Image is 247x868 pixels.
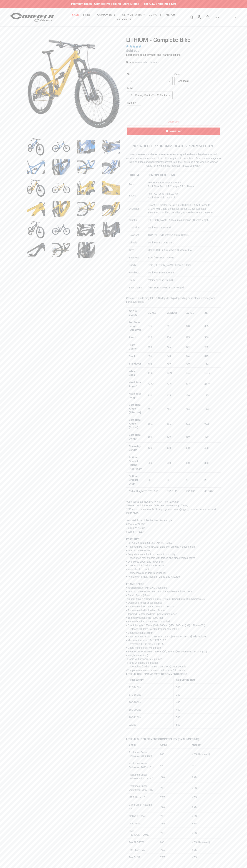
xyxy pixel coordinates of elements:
span: Chainstay Length [129,445,141,451]
td: Seatpost [126,254,145,261]
span: Sold out [126,49,139,53]
span: YES [192,787,197,789]
label: Build [127,87,173,90]
td: 500 [173,714,221,721]
span: mm(XL) [198,650,207,653]
label: Size [127,72,173,76]
span: MRP Hazard Coil [129,796,148,799]
span: GIFT CARDS [116,18,131,21]
span: DVO [PERSON_NAME] [129,830,149,836]
span: Rockshox Super Deluxe coil 2023+ (B1) [129,785,154,791]
th: COMPONENT OPTIONS [145,171,221,179]
td: 64.5 [183,379,202,390]
td: 400 [173,699,221,706]
span: LARGE [185,311,194,314]
td: e*thirteen 32t Round [145,224,221,231]
span: • Removable ISCG tabs: ISCG 05 [126,643,164,645]
td: e*thirteen LG1+ Enduro [145,239,221,246]
strong: LITHIUM SHOCK FITMENT COMPATIBILITY (SMALL/MEDIUM) [126,738,199,740]
td: 160-180lbs [126,699,174,706]
td: Fox FLOAT X2 [126,846,158,854]
a: MERCH [164,12,177,17]
td: 450 [173,706,221,714]
td: 64.5 [202,379,221,390]
td: 69.1 [164,416,183,431]
span: axle to crown fork (170mm) [158,504,188,507]
span: Rockshox Super Deluxe Coil 2022 (A1) [129,773,153,780]
td: YES [158,794,189,801]
td: e*thirteen Base 800mm [145,269,221,276]
td: [PERSON_NAME] All Mountain Cranks (165mm length) [145,216,221,224]
a: SALE [70,12,80,17]
button: SERVICE PARTS [120,12,146,17]
td: 430 [145,442,164,454]
td: 140-160lbs [126,691,174,699]
span: • Rear dropouts: Boost 148mm x 12mm, [PERSON_NAME] axle included [126,635,207,638]
div: calculated at checkout. [126,60,221,64]
img: LITHIUM - Complete Bike [27,37,120,130]
img: Load image into Gallery viewer, LITHIUM - Complete Bike [51,178,71,198]
span: Standover [129,362,141,365]
td: SDG [PERSON_NAME] [145,254,221,261]
td: 430 [164,442,183,454]
td: NO [158,839,189,846]
button: BIKES [81,12,95,17]
td: 420 [164,431,183,442]
img: Load image into Gallery viewer, LITHIUM - Complete Bike [51,220,71,239]
td: YES [158,820,189,827]
td: SRAM GX Shifter, Derailleur, e13 Helix-R 9-50t Cassette SRAM X01 Eagle Shifter, Derailleur, 10-52... [145,201,221,216]
td: NO [189,760,221,771]
td: YES [189,820,221,827]
span: -Complete (carbon wheels, air shock): 31.8 pounds -Complete (aluminum wheels, coil shock): 33 pounds [126,665,186,672]
i: Based on 2.5 tires and 582 [128,504,158,507]
img: Load image into Gallery viewer, LITHIUM - Complete Bike [26,137,46,156]
td: 649 [202,352,221,360]
span: . [200,164,200,167]
span: Seat Tube Angle (Actual) [129,418,141,429]
span: • Weights (medium): [126,654,149,657]
td: YES (Reversed) [189,839,221,846]
span: Reach [129,336,136,339]
td: Seat Clamp [126,284,145,291]
img: Load image into Gallery viewer, LITHIUM - Complete Bike [26,199,46,219]
td: 64.5 [164,379,183,390]
td: 110 [145,390,164,401]
td: 818 [183,341,202,352]
span: ° [172,422,173,425]
span: 44mm upper/56mm lower [148,613,177,615]
span: YES [160,848,165,851]
p: Complete builds may take 7-10 days to ship depending on in-stock inventory and parts availability. [126,296,221,304]
td: Fork [126,179,145,190]
img: Load image into Gallery viewer, LITHIUM - Complete Bike [101,220,121,239]
span: 739 [167,362,171,365]
span: ° [190,422,191,425]
span: • Recommend fork length: 160mm – 180mm [126,605,175,608]
span: Bottom Bracket Height (Approx.)** [129,456,142,470]
span: • Max rear tire size: 29x2.5/27.5x2.8 [126,639,166,642]
img: Load image into Gallery viewer, LITHIUM - Complete Bike [76,240,96,260]
span: Rockshox Super Deluxe Air 2022 (B2) [129,751,152,757]
span: aluminum with CNC 7075 links [133,586,167,589]
span: Bottom Bracket Drop [129,475,138,485]
span: Seat Tube Angle (Effective) [129,403,141,414]
td: 845 [202,341,221,352]
td: 601 [164,319,183,334]
span: • Seatpost clamp: 35mm [126,631,153,634]
img: Load image into Gallery viewer, LITHIUM - Complete Bike [101,137,121,156]
td: 425 [145,334,164,341]
span: From enduro stages to bike park laps and backcountry adventures, the Lithium is a big-wheeled war... [129,157,221,167]
td: 300 [173,684,221,691]
span: ° [144,527,145,529]
td: 28 [183,472,202,487]
label: Quantity [127,101,173,105]
td: 200-220lbs [126,714,174,721]
img: Load image into Gallery viewer, LITHIUM - Complete Bike [51,240,71,260]
td: YES [158,801,189,812]
td: 791 [164,341,183,352]
span: GEO & SIZING [129,310,137,316]
td: 430 [202,442,221,454]
td: 76.7 [202,401,221,416]
h1: LITHIUM - Complete Bike [126,36,221,43]
span: YES [160,775,165,778]
span: FRAME SPECS [126,583,144,585]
